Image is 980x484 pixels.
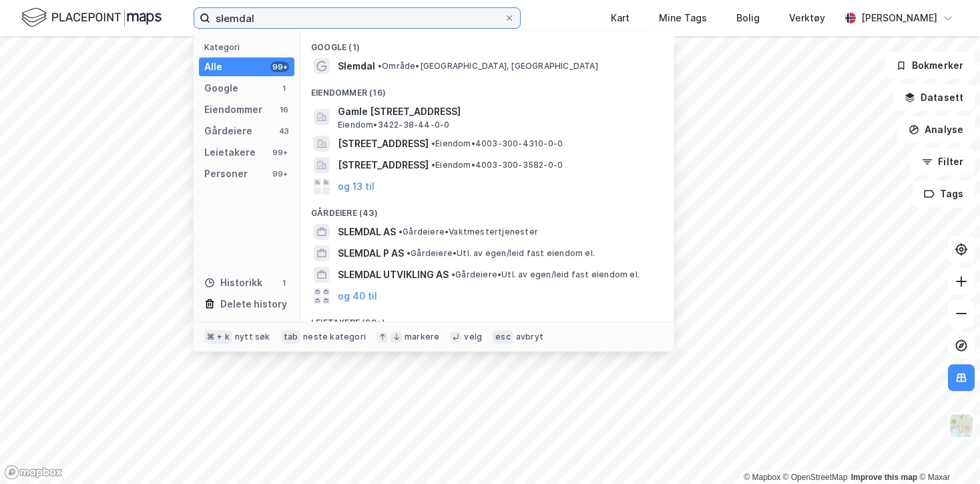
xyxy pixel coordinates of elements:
div: Google (1) [300,31,674,55]
span: Gårdeiere • Utl. av egen/leid fast eiendom el. [407,248,595,259]
button: og 40 til [338,288,377,304]
div: Eiendommer (16) [300,77,674,101]
div: Leietakere [204,144,256,160]
div: 43 [278,126,289,136]
div: Delete history [220,296,287,312]
div: 1 [278,277,289,288]
button: Tags [913,180,975,207]
button: og 13 til [338,178,375,195]
div: Kategori [204,42,294,52]
span: SLEMDAL UTVIKLING AS [338,267,449,283]
img: logo.f888ab2527a4732fd821a326f86c7f29.svg [21,6,162,29]
div: Mine Tags [659,10,707,26]
iframe: Chat Widget [913,420,980,484]
span: [STREET_ADDRESS] [338,136,429,152]
div: Bolig [736,10,760,26]
span: Eiendom • 4003-300-3582-0-0 [431,160,563,170]
span: Eiendom • 3422-38-44-0-0 [338,120,449,130]
div: 99+ [270,147,289,158]
div: avbryt [516,332,543,342]
div: Kart [611,10,630,26]
span: [STREET_ADDRESS] [338,157,429,173]
div: velg [464,332,482,342]
img: Z [949,413,974,439]
span: • [407,248,411,258]
span: Område • [GEOGRAPHIC_DATA], [GEOGRAPHIC_DATA] [378,61,598,72]
a: OpenStreetMap [783,473,848,482]
span: • [378,61,382,71]
span: Gårdeiere • Vaktmestertjenester [399,227,538,237]
div: esc [493,330,513,344]
div: Personer [204,166,248,182]
div: markere [405,332,439,342]
div: [PERSON_NAME] [861,10,937,26]
div: neste kategori [303,332,366,342]
input: Søk på adresse, matrikkel, gårdeiere, leietakere eller personer [210,8,504,28]
div: 99+ [270,168,289,179]
a: Mapbox [744,473,780,482]
span: SLEMDAL P AS [338,245,404,261]
span: Eiendom • 4003-300-4310-0-0 [431,138,563,149]
div: Gårdeiere [204,123,252,139]
div: Alle [204,59,222,75]
div: Gårdeiere (43) [300,197,674,221]
div: Verktøy [789,10,825,26]
div: 1 [278,83,289,94]
div: ⌘ + k [204,330,232,344]
div: 16 [278,104,289,115]
div: tab [281,330,301,344]
div: 99+ [270,62,289,72]
a: Mapbox homepage [4,465,63,480]
button: Analyse [897,116,975,143]
span: • [451,269,455,279]
div: Historikk [204,275,262,291]
span: • [399,227,403,237]
a: Improve this map [851,473,917,482]
span: • [431,160,435,170]
button: Filter [911,148,975,175]
button: Datasett [893,84,975,111]
span: SLEMDAL AS [338,224,396,240]
button: Bokmerker [885,52,975,79]
div: nytt søk [235,332,270,342]
span: Gårdeiere • Utl. av egen/leid fast eiendom el. [451,269,640,280]
span: Gamle [STREET_ADDRESS] [338,104,658,120]
span: • [431,138,435,148]
div: Leietakere (99+) [300,307,674,331]
div: Google [204,80,238,96]
div: Eiendommer [204,102,262,118]
span: Slemdal [338,58,375,74]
